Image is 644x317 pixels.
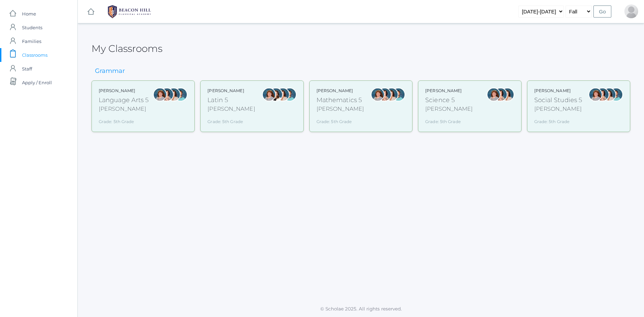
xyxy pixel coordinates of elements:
div: Grade: 5th Grade [534,116,582,125]
div: [PERSON_NAME] [99,105,149,113]
div: Teresa Deutsch [269,88,283,101]
div: Social Studies 5 [534,96,582,105]
div: Sarah Bence [262,88,276,101]
input: Go [593,6,611,18]
div: [PERSON_NAME] [99,88,149,94]
div: Sarah Bence [487,88,501,101]
div: Cari Burke [501,88,514,101]
div: [PERSON_NAME] [207,88,255,94]
span: Staff [22,62,32,76]
div: Rebecca Salazar [160,88,174,101]
span: Classrooms [22,48,47,62]
div: [PERSON_NAME] [316,105,364,113]
span: Home [22,7,36,21]
div: Grade: 5th Grade [207,116,255,125]
h2: My Classrooms [92,43,162,54]
div: Sarah Bence [589,88,602,101]
span: Apply / Enroll [22,76,52,89]
div: [PERSON_NAME] [316,88,364,94]
div: Grade: 5th Grade [425,116,473,125]
img: 1_BHCALogos-05.png [104,3,155,20]
div: [PERSON_NAME] [425,88,473,94]
span: Families [22,34,41,48]
div: Cari Burke [167,88,181,101]
div: Rebecca Salazar [494,88,507,101]
div: Pauline Harris [624,4,638,18]
div: Westen Taylor [609,88,623,101]
span: Students [22,21,42,34]
p: © Scholae 2025. All rights reserved. [78,305,644,312]
div: [PERSON_NAME] [534,105,582,113]
div: Westen Taylor [391,88,405,101]
div: Latin 5 [207,96,255,105]
div: Sarah Bence [153,88,167,101]
div: Language Arts 5 [99,96,149,105]
div: Mathematics 5 [316,96,364,105]
div: Westen Taylor [174,88,187,101]
div: [PERSON_NAME] [425,105,473,113]
div: Cari Burke [276,88,290,101]
div: Rebecca Salazar [595,88,609,101]
div: Grade: 5th Grade [99,116,149,125]
div: Cari Burke [602,88,616,101]
div: Westen Taylor [283,88,297,101]
div: Rebecca Salazar [378,88,391,101]
div: [PERSON_NAME] [207,105,255,113]
div: Science 5 [425,96,473,105]
h3: Grammar [92,68,128,75]
div: Cari Burke [385,88,398,101]
div: Sarah Bence [371,88,385,101]
div: Grade: 5th Grade [316,116,364,125]
div: [PERSON_NAME] [534,88,582,94]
